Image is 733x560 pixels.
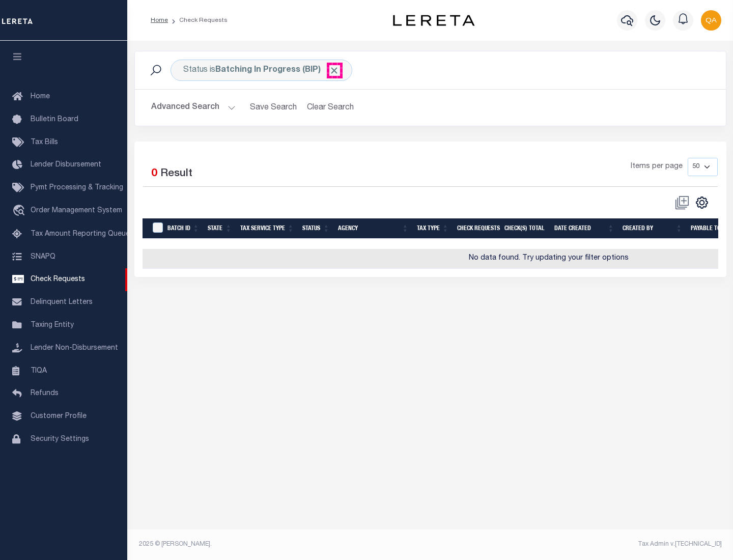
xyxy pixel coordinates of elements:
[244,98,303,118] button: Save Search
[31,299,93,306] span: Delinquent Letters
[303,98,358,118] button: Clear Search
[31,93,50,100] span: Home
[31,231,130,238] span: Tax Amount Reporting Queue
[500,218,550,239] th: Check(s) Total
[31,116,78,123] span: Bulletin Board
[12,205,29,218] i: travel_explore
[413,218,453,239] th: Tax Type: activate to sort column ascending
[453,218,500,239] th: Check Requests
[31,139,58,146] span: Tax Bills
[163,218,204,239] th: Batch Id: activate to sort column ascending
[160,166,192,182] label: Result
[151,98,236,118] button: Advanced Search
[31,367,47,374] span: TIQA
[393,15,474,26] img: logo-dark.svg
[168,16,228,25] li: Check Requests
[151,17,168,23] a: Home
[31,322,74,329] span: Taxing Entity
[31,345,118,352] span: Lender Non-Disbursement
[298,218,334,239] th: Status: activate to sort column ascending
[550,218,618,239] th: Date Created: activate to sort column ascending
[204,218,236,239] th: State: activate to sort column ascending
[31,161,101,169] span: Lender Disbursement
[631,161,683,173] span: Items per page
[31,413,87,420] span: Customer Profile
[618,218,687,239] th: Created By: activate to sort column ascending
[31,276,85,283] span: Check Requests
[329,65,340,76] span: Click to Remove
[31,207,122,214] span: Order Management System
[236,218,298,239] th: Tax Service Type: activate to sort column ascending
[215,66,340,74] b: Batching In Progress (BIP)
[171,60,352,81] div: Status is
[31,253,55,260] span: SNAPQ
[151,169,157,179] span: 0
[31,184,123,191] span: Pymt Processing & Tracking
[438,540,722,549] div: Tax Admin v.[TECHNICAL_ID]
[334,218,413,239] th: Agency: activate to sort column ascending
[131,540,431,549] div: 2025 © [PERSON_NAME].
[31,390,59,397] span: Refunds
[31,436,89,443] span: Security Settings
[701,10,721,31] img: svg+xml;base64,PHN2ZyB4bWxucz0iaHR0cDovL3d3dy53My5vcmcvMjAwMC9zdmciIHBvaW50ZXItZXZlbnRzPSJub25lIi...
